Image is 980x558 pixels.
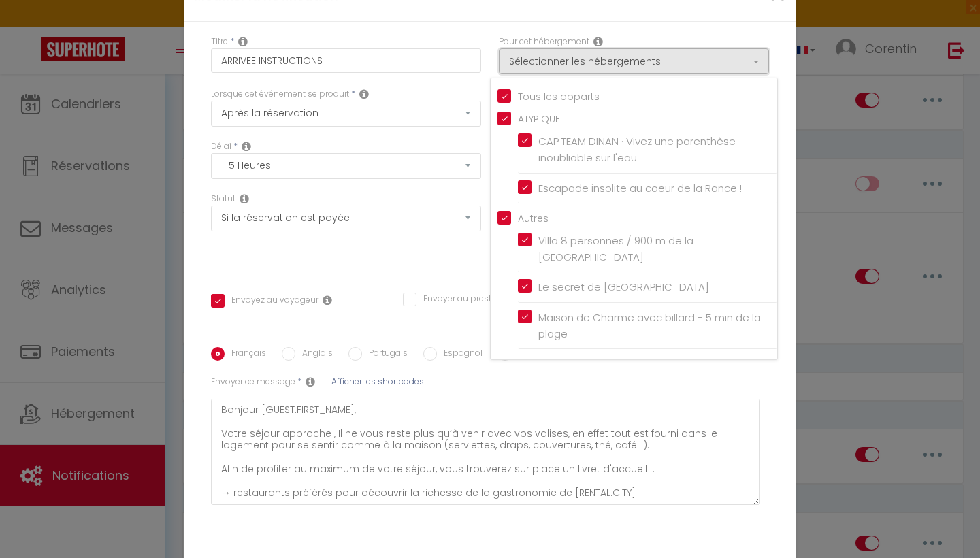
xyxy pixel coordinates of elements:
[242,141,251,152] i: Action Time
[306,376,315,387] i: Sms
[593,36,603,47] i: This Rental
[538,181,742,195] span: Escapade insolite au coeur de la Rance !
[499,48,769,74] button: Sélectionner les hébergements
[437,347,483,362] label: Espagnol
[362,347,408,362] label: Portugais
[331,376,424,387] span: Afficher les shortcodes
[499,35,589,48] label: Pour cet hébergement
[211,376,295,389] label: Envoyer ce message
[538,134,736,165] span: CAP TEAM DINAN · Vivez une parenthèse inoubliable sur l'eau
[295,347,333,362] label: Anglais
[225,347,266,362] label: Français
[240,193,249,204] i: Booking status
[238,36,248,47] i: Title
[359,88,369,99] i: Event Occur
[211,193,235,206] label: Statut
[211,35,228,48] label: Titre
[323,295,332,306] i: Envoyer au voyageur
[538,310,761,341] span: Maison de Charme avec billard - 5 min de la plage
[211,88,349,101] label: Lorsque cet événement se produit
[538,233,693,264] span: VIlla 8 personnes / 900 m de la [GEOGRAPHIC_DATA]
[211,140,231,153] label: Délai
